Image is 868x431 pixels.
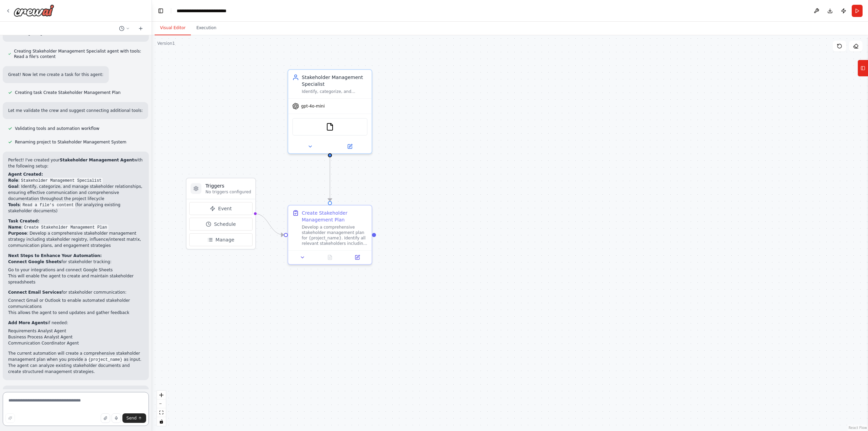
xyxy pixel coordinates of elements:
strong: Connect Google Sheets [8,259,61,264]
button: Switch to previous chat [116,24,133,33]
div: Develop a comprehensive stakeholder management plan for {project_name}. Identify all relevant sta... [302,224,368,246]
li: Requirements Analyst Agent [8,328,143,334]
li: : Develop a comprehensive stakeholder management strategy including stakeholder registry, influen... [8,230,143,249]
li: Go to your integrations and connect Google Sheets [8,267,143,273]
strong: Goal [8,184,18,189]
span: Renaming project to Stakeholder Management System [15,139,126,145]
strong: Agent Created: [8,172,43,177]
li: : [8,177,143,183]
button: Visual Editor [155,21,191,35]
button: fit view [157,408,166,417]
strong: Add More Agents [8,320,48,325]
strong: Connect Email Services [8,290,62,295]
h3: Triggers [205,182,251,189]
img: Logo [14,4,54,17]
button: Start a new chat [135,24,146,33]
span: Creating task Create Stakeholder Management Plan [15,90,121,95]
button: zoom out [157,399,166,408]
span: Send [126,415,137,421]
li: Communication Coordinator Agent [8,340,143,346]
button: Click to speak your automation idea [112,413,121,423]
span: Event [218,205,232,212]
strong: Task Created: [8,219,39,223]
div: Create Stakeholder Management Plan [302,210,368,223]
div: Version 1 [157,41,175,46]
strong: Next Steps to Enhance Your Automation: [8,253,102,258]
nav: breadcrumb [177,7,249,14]
strong: Tools [8,202,20,207]
button: Upload files [101,413,110,423]
li: : (for analyzing existing stakeholder documents) [8,202,143,214]
code: Stakeholder Management Specialist [20,178,103,184]
g: Edge from triggers to cf7367a3-de47-4502-98ec-f6ddd6d85f9a [255,210,284,238]
button: Event [189,202,253,215]
button: Open in side panel [331,142,369,151]
button: Send [122,413,146,423]
button: zoom in [157,391,166,399]
g: Edge from b2791227-21c2-414f-bffc-94e2f8328981 to cf7367a3-de47-4502-98ec-f6ddd6d85f9a [327,157,333,201]
strong: Purpose [8,231,27,236]
p: for stakeholder communication: [8,289,143,295]
p: Great! Now let me create a task for this agent: [8,72,103,78]
div: React Flow controls [157,391,166,426]
li: Business Process Analyst Agent [8,334,143,340]
p: if needed: [8,320,143,326]
button: Hide left sidebar [156,6,165,16]
strong: Role [8,178,18,183]
span: Validating tools and automation workflow [15,126,99,131]
button: Manage [189,233,253,246]
p: Perfect! I've created your with the following setup: [8,157,143,169]
li: This will enable the agent to create and maintain stakeholder spreadsheets [8,273,143,285]
p: for stakeholder tracking: [8,259,143,265]
code: Create Stakeholder Management Plan [23,224,108,231]
button: Open in side panel [346,253,369,261]
button: toggle interactivity [157,417,166,426]
div: Create Stakeholder Management PlanDevelop a comprehensive stakeholder management plan for {projec... [288,205,372,265]
button: Schedule [189,218,253,231]
strong: Name [8,225,21,230]
div: TriggersNo triggers configuredEventScheduleManage [186,178,256,250]
li: This allows the agent to send updates and gather feedback [8,310,143,316]
li: : [8,224,143,230]
span: Creating Stakeholder Management Specialist agent with tools: Read a file's content [14,48,143,59]
p: Let me validate the crew and suggest connecting additional tools: [8,107,143,114]
code: {project_name} [87,357,124,363]
a: React Flow attribution [849,426,867,430]
li: : Identify, categorize, and manage stakeholder relationships, ensuring effective communication an... [8,183,143,202]
div: Stakeholder Management SpecialistIdentify, categorize, and manage stakeholder relationships for {... [288,69,372,154]
code: Read a file's content [21,202,75,208]
div: Stakeholder Management Specialist [302,74,368,87]
p: No triggers configured [205,189,251,195]
button: Execution [191,21,222,35]
p: The current automation will create a comprehensive stakeholder management plan when you provide a... [8,350,143,375]
li: Connect Gmail or Outlook to enable automated stakeholder communications [8,297,143,310]
div: Identify, categorize, and manage stakeholder relationships for {project_name}, ensuring effective... [302,89,368,94]
img: FileReadTool [326,123,334,131]
span: gpt-4o-mini [301,103,325,109]
strong: Stakeholder Management Agent [60,158,134,162]
button: No output available [316,253,344,261]
span: Schedule [214,221,236,228]
button: Improve this prompt [5,413,15,423]
span: Manage [216,236,235,243]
